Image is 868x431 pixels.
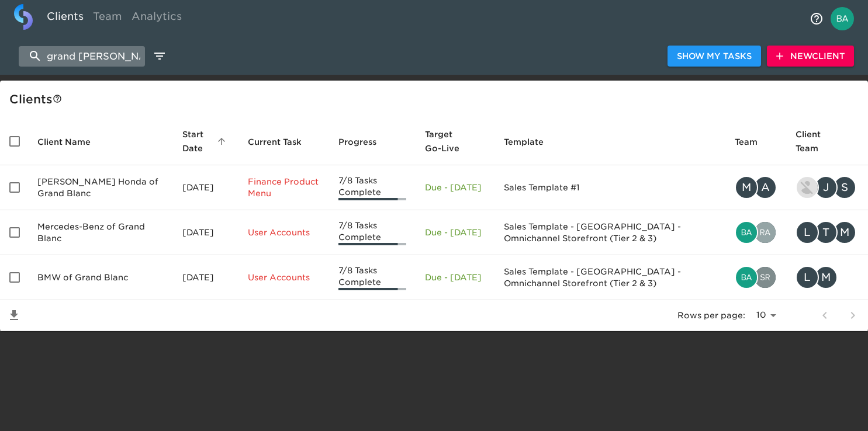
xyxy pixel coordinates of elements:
[796,221,859,244] div: logenr@rwmotorcars.com, tjs@rwmotorcars.com, michaelm@rwmotorcars.com
[796,221,819,244] div: L
[425,272,486,283] p: Due - [DATE]
[329,210,416,255] td: 7/8 Tasks Complete
[796,266,859,289] div: logenr@rwmotorcars.com, michaelm@rwmotorcars.com
[677,310,745,321] p: Rows per page:
[425,182,486,193] p: Due - [DATE]
[28,255,173,300] td: BMW of Grand Blanc
[329,255,416,300] td: 7/8 Tasks Complete
[814,221,838,244] div: T
[42,4,88,33] a: Clients
[677,49,752,64] span: Show My Tasks
[831,7,854,30] img: Profile
[494,255,725,300] td: Sales Template - [GEOGRAPHIC_DATA] - Omnichannel Storefront (Tier 2 & 3)
[767,46,854,67] button: NewClient
[668,46,761,67] button: Show My Tasks
[736,267,757,288] img: bailey.rubin@cdk.com
[329,165,416,210] td: 7/8 Tasks Complete
[248,176,319,199] p: Finance Product Menu
[425,127,471,155] span: Calculated based on the start date and the duration of all Tasks contained in this Hub.
[776,49,845,64] span: New Client
[173,165,239,210] td: [DATE]
[814,266,838,289] div: M
[494,165,725,210] td: Sales Template #1
[833,176,856,199] div: S
[735,176,758,199] div: M
[750,307,780,324] select: rows per page
[248,272,319,283] p: User Accounts
[150,46,170,66] button: edit
[753,176,777,199] div: A
[182,127,230,155] span: Start Date
[28,210,173,255] td: Mercedes-Benz of Grand Blanc
[735,221,777,244] div: bailey.rubin@cdk.com, rahul.joshi@cdk.com
[19,46,145,67] input: search
[88,4,127,33] a: Team
[735,176,777,199] div: mike.crothers@roadster.com, andrew.pargoff@roadster.com
[796,266,819,289] div: L
[53,94,62,103] svg: This is a list of all of your clients and clients shared with you
[504,135,559,149] span: Template
[833,221,856,244] div: M
[248,227,319,238] p: User Accounts
[755,267,776,288] img: sreeramsarma.gvs@cdk.com
[248,135,302,149] span: This is the next Task in this Hub that should be completed
[338,135,392,149] span: Progress
[9,90,863,109] div: Client s
[37,135,106,149] span: Client Name
[425,227,486,238] p: Due - [DATE]
[494,210,725,255] td: Sales Template - [GEOGRAPHIC_DATA] - Omnichannel Storefront (Tier 2 & 3)
[755,222,776,243] img: rahul.joshi@cdk.com
[28,165,173,210] td: [PERSON_NAME] Honda of Grand Blanc
[814,176,838,199] div: J
[173,210,239,255] td: [DATE]
[173,255,239,300] td: [DATE]
[127,4,186,33] a: Analytics
[796,176,859,199] div: kevin.lo@roadster.com, john.pearson@alserra.com, steve.phillips@alserra.com
[796,127,859,155] span: Client Team
[736,222,757,243] img: bailey.rubin@cdk.com
[248,135,317,149] span: Current Task
[735,266,777,289] div: bailey.rubin@cdk.com, sreeramsarma.gvs@cdk.com
[425,127,486,155] span: Target Go-Live
[803,5,831,33] button: notifications
[797,177,818,198] img: kevin.lo@roadster.com
[735,135,773,149] span: Team
[14,4,33,30] img: logo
